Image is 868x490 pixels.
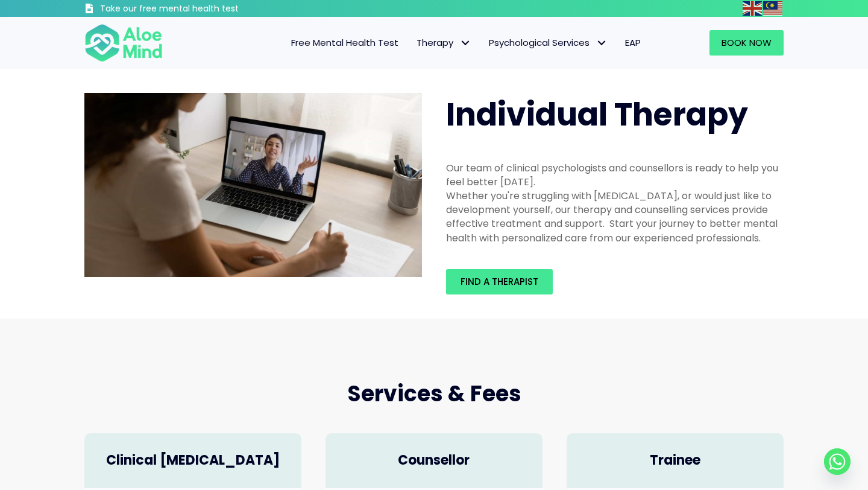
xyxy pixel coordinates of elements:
[100,3,303,15] h3: Take our free mental health test
[291,36,398,49] span: Free Mental Health Test
[446,92,748,136] span: Individual Therapy
[456,34,474,52] span: Therapy: submenu
[84,23,163,63] img: Aloe mind Logo
[743,1,762,16] img: en
[417,36,471,49] span: Therapy
[616,30,650,56] a: EAP
[763,1,782,16] img: ms
[407,30,480,56] a: TherapyTherapy: submenu
[446,161,784,189] div: Our team of clinical psychologists and counsellors is ready to help you feel better [DATE].
[84,3,303,17] a: Take our free mental health test
[96,451,289,470] h4: Clinical [MEDICAL_DATA]
[178,30,650,56] nav: Menu
[489,36,607,49] span: Psychological Services
[338,451,530,470] h4: Counsellor
[743,1,763,15] a: English
[282,30,407,56] a: Free Mental Health Test
[722,36,772,49] span: Book Now
[461,275,538,288] span: Find a therapist
[824,448,851,475] a: Whatsapp
[446,269,553,294] a: Find a therapist
[625,36,641,49] span: EAP
[347,378,521,409] span: Services & Fees
[709,30,784,56] a: Book Now
[480,30,616,56] a: Psychological ServicesPsychological Services: submenu
[593,34,610,52] span: Psychological Services: submenu
[446,189,784,245] div: Whether you're struggling with [MEDICAL_DATA], or would just like to development yourself, our th...
[763,1,784,15] a: Malay
[84,93,422,278] img: Therapy online individual
[579,451,772,470] h4: Trainee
